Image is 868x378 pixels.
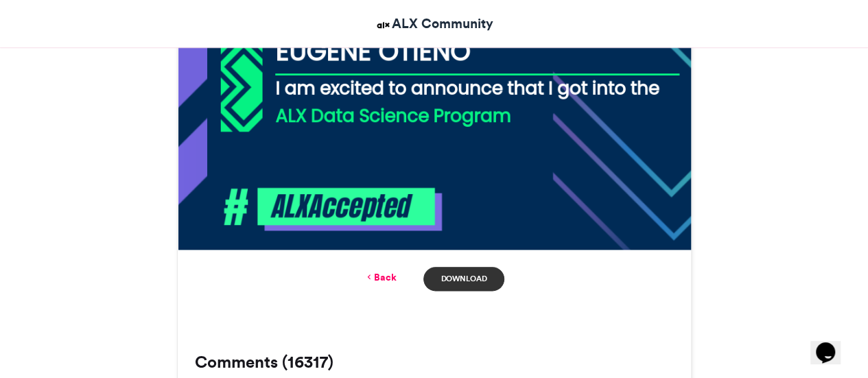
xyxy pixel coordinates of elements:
[375,16,392,34] img: ALX Community
[810,323,854,364] iframe: chat widget
[195,354,674,370] h3: Comments (16317)
[375,14,493,34] a: ALX Community
[364,270,396,285] a: Back
[423,267,504,291] a: Download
